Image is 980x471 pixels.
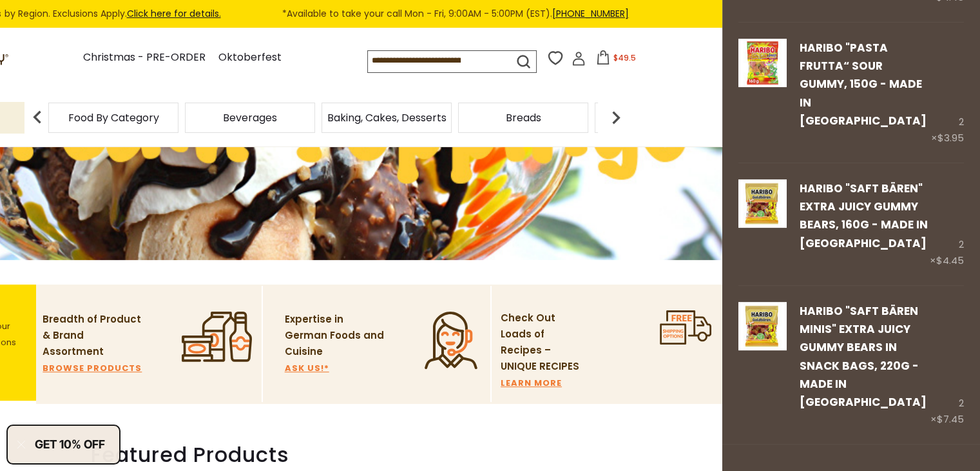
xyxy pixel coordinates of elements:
a: Baking, Cakes, Desserts [327,113,447,123]
span: $49.5 [613,52,635,63]
a: Breads [506,113,541,123]
a: Haribo Saft Baren Extra Juicy [738,179,787,269]
img: Haribo "Pasta Frutta“ Sour Gummy, 150g - Made in Germany [738,39,787,87]
div: 2 × [931,39,964,146]
div: 2 × [930,302,964,428]
a: Haribo "Saft Bären" Extra Juicy Gummy Bears, 160g - Made in [GEOGRAPHIC_DATA] [800,181,928,251]
a: Christmas - PRE-ORDER [83,49,206,66]
span: $7.45 [937,412,964,426]
img: Haribo Saft Baren Extra Juicy [738,179,787,228]
a: Haribo "Pasta Frutta“ Sour Gummy, 150g - Made in Germany [738,39,787,146]
span: $3.95 [937,131,964,145]
a: Beverages [223,113,277,123]
span: $4.45 [936,254,964,267]
a: Haribo "Saft Bären Minis" Extra Juicy Gummy Bears in Snack Bags, 220g - Made in [GEOGRAPHIC_DATA] [800,303,927,410]
span: *Available to take your call Mon - Fri, 9:00AM - 5:00PM (EST). [282,6,629,21]
img: Haribo Saft Baren Extra Juicy [738,302,787,350]
p: Check Out Loads of Recipes – UNIQUE RECIPES [501,310,588,375]
a: [PHONE_NUMBER] [552,7,629,20]
a: Oktoberfest [218,49,282,66]
a: Click here for details. [127,7,221,20]
div: 2 × [930,179,964,269]
p: Expertise in German Foods and Cuisine [285,312,385,360]
button: $49.5 [588,50,643,70]
a: BROWSE PRODUCTS [43,365,142,372]
p: Breadth of Product & Brand Assortment [43,312,142,360]
a: ASK US!* [285,365,329,372]
a: Haribo Saft Baren Extra Juicy [738,302,787,428]
a: LEARN MORE [501,379,562,387]
a: Haribo "Pasta Frutta“ Sour Gummy, 150g - Made in [GEOGRAPHIC_DATA] [800,40,927,128]
a: Food By Category [68,113,159,123]
img: next arrow [603,105,629,130]
img: previous arrow [24,105,50,130]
